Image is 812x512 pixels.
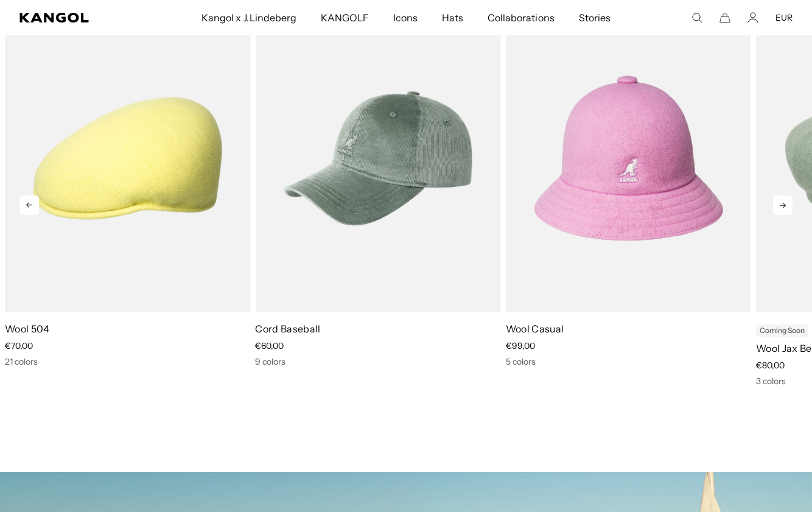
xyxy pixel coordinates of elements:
div: 5 colors [506,356,751,367]
img: color-sage-green [255,4,500,312]
div: 9 colors [255,356,500,367]
div: Coming Soon [756,324,808,337]
button: Cart [719,12,730,23]
span: €80,00 [756,360,785,371]
span: €99,00 [506,340,535,351]
p: Cord Baseball [255,322,500,335]
div: 4 of 11 [501,4,751,387]
p: Wool 504 [5,322,250,335]
button: EUR [775,12,793,23]
a: Account [747,12,758,23]
summary: Search here [691,12,702,23]
div: 21 colors [5,356,250,367]
img: color-peony-pink [506,4,751,312]
a: Kangol [19,13,133,23]
p: Wool Casual [506,322,751,335]
span: €60,00 [255,340,284,351]
span: €70,00 [5,340,33,351]
div: 3 of 11 [250,4,500,387]
img: color-butter-chiffon [5,4,250,312]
